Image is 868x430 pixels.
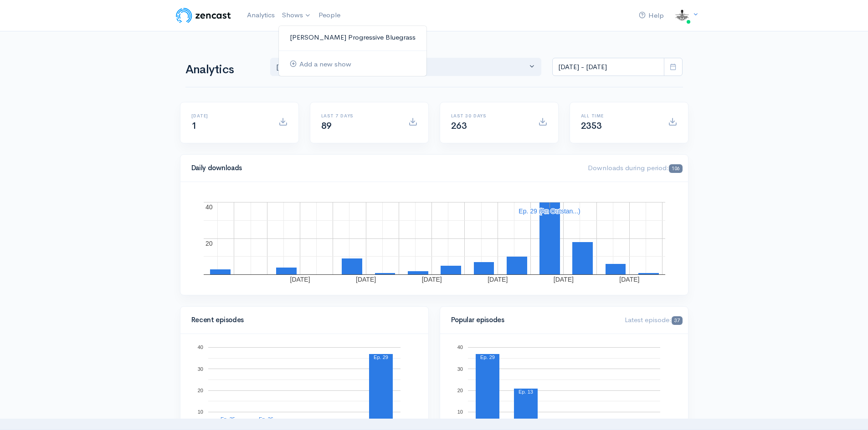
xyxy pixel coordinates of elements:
[279,30,426,46] a: [PERSON_NAME] Progressive Bluegrass
[457,344,462,350] text: 40
[588,163,682,172] span: Downloads during period:
[581,120,602,132] span: 2353
[197,409,203,415] text: 10
[197,388,203,393] text: 20
[553,276,573,283] text: [DATE]
[552,58,664,76] input: analytics date range selector
[197,344,203,350] text: 40
[451,113,527,118] h6: Last 30 days
[315,5,344,25] a: People
[488,276,508,283] text: [DATE]
[278,25,427,76] ul: Shows
[374,354,388,360] text: Ep. 29
[519,389,533,395] text: Ep. 13
[191,164,577,172] h4: Daily downloads
[191,120,197,132] span: 1
[259,416,273,422] text: Ep. 26
[321,120,332,132] span: 89
[480,354,495,360] text: Ep. 29
[457,409,462,415] text: 10
[457,388,462,393] text: 20
[635,6,668,25] a: Help
[457,366,462,371] text: 30
[519,207,580,215] text: Ep. 29 (An Outstan...)
[191,316,412,324] h4: Recent episodes
[625,315,682,324] span: Latest episode:
[221,416,235,422] text: Ep. 25
[185,63,259,76] h1: Analytics
[451,120,467,132] span: 263
[673,6,691,25] img: ...
[290,276,310,283] text: [DATE]
[356,276,376,283] text: [DATE]
[581,113,657,118] h6: All time
[205,203,213,211] text: 40
[270,58,542,76] button: T Shaw's Progressive Blue...
[279,56,426,72] a: Add a new show
[243,5,278,25] a: Analytics
[672,316,682,325] span: 37
[619,276,639,283] text: [DATE]
[175,6,232,25] img: ZenCast Logo
[669,164,682,173] span: 106
[276,62,528,72] div: [PERSON_NAME] Progressive Blue...
[191,193,677,284] svg: A chart.
[321,113,397,118] h6: Last 7 days
[197,366,203,371] text: 30
[191,113,267,118] h6: [DATE]
[421,276,442,283] text: [DATE]
[278,5,315,25] a: Shows
[205,240,213,247] text: 20
[451,316,614,324] h4: Popular episodes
